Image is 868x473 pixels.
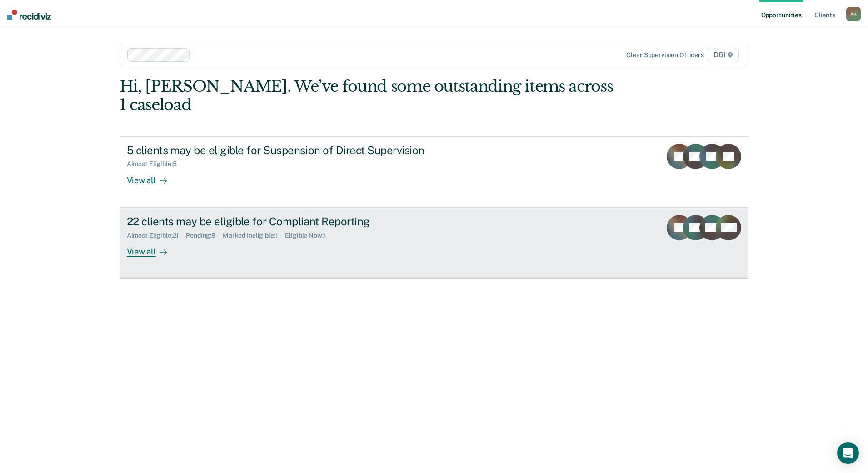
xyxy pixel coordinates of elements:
div: Almost Eligible : 21 [127,232,186,239]
div: Hi, [PERSON_NAME]. We’ve found some outstanding items across 1 caseload [120,77,623,114]
div: Clear supervision officers [626,51,703,59]
div: Eligible Now : 1 [285,232,333,239]
img: Recidiviz [7,10,51,20]
div: Almost Eligible : 5 [127,160,184,168]
div: Pending : 9 [186,232,223,239]
a: 5 clients may be eligible for Suspension of Direct SupervisionAlmost Eligible:5View all [120,136,749,208]
div: Marked Ineligible : 1 [223,232,285,239]
div: View all [127,168,178,185]
div: View all [127,239,178,257]
div: Open Intercom Messenger [837,442,859,464]
button: AK [846,7,861,21]
div: A K [846,7,861,21]
div: 22 clients may be eligible for Compliant Reporting [127,215,446,228]
span: D61 [708,48,739,62]
a: 22 clients may be eligible for Compliant ReportingAlmost Eligible:21Pending:9Marked Ineligible:1E... [120,208,749,279]
div: 5 clients may be eligible for Suspension of Direct Supervision [127,144,446,157]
